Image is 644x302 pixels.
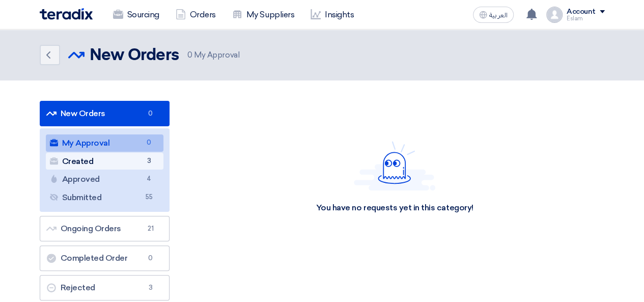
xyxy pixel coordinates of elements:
span: 0 [145,253,157,263]
a: My Approval [46,134,163,152]
a: Approved [46,171,163,188]
a: Rejected3 [40,275,170,300]
a: Insights [302,4,362,26]
img: profile_test.png [546,7,563,23]
a: Orders [167,4,224,26]
a: Submitted [46,189,163,206]
span: 4 [143,174,155,184]
a: Created [46,153,163,170]
span: 3 [145,283,157,293]
img: Teradix logo [40,8,93,20]
span: 21 [145,224,157,234]
span: 55 [143,192,155,203]
a: New Orders0 [40,101,170,126]
span: 0 [145,108,157,119]
span: My Approval [187,49,239,61]
a: Completed Order0 [40,245,170,271]
span: 0 [143,138,155,148]
div: Account [567,8,596,16]
h2: New Orders [90,45,179,66]
a: Ongoing Orders21 [40,216,170,241]
img: Hello [354,141,435,190]
a: My Suppliers [224,4,302,26]
div: You have no requests yet in this category! [316,203,473,213]
span: 3 [143,156,155,167]
span: العربية [489,12,508,19]
div: Eslam [567,16,605,21]
button: العربية [473,7,514,23]
a: Sourcing [105,4,167,26]
span: 0 [187,50,192,60]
